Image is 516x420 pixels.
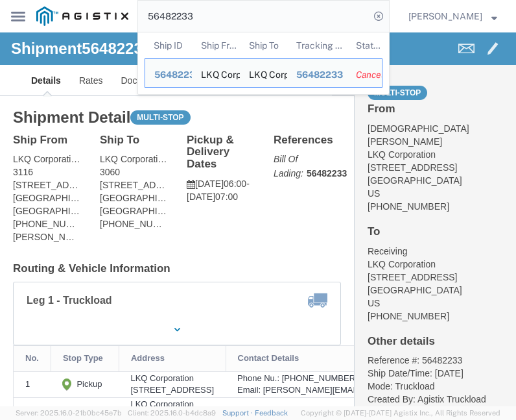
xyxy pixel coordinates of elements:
span: Copyright © [DATE]-[DATE] Agistix Inc., All Rights Reserved [301,408,500,419]
th: Tracking Nu. [287,32,347,58]
a: Support [222,409,255,417]
div: 56482233 [154,68,183,82]
span: Server: 2025.16.0-21b0bc45e7b [16,409,122,417]
th: Ship ID [145,32,192,58]
span: Joey Vernier [408,9,482,23]
button: [PERSON_NAME] [408,8,498,24]
input: Search for shipment number, reference number [138,1,369,32]
div: Canceled [356,68,373,82]
a: Feedback [255,409,288,417]
th: Ship To [240,32,287,58]
div: LKQ Corporation [201,59,230,87]
span: 56482233 [154,69,201,80]
th: Ship From [192,32,239,58]
span: Client: 2025.16.0-b4dc8a9 [128,409,216,417]
div: 56482233 [296,68,338,82]
span: 56482233 [296,69,343,80]
th: Status [347,32,382,58]
table: Search Results [145,32,389,94]
div: LKQ Corporation [249,59,278,87]
img: logo [36,6,128,26]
